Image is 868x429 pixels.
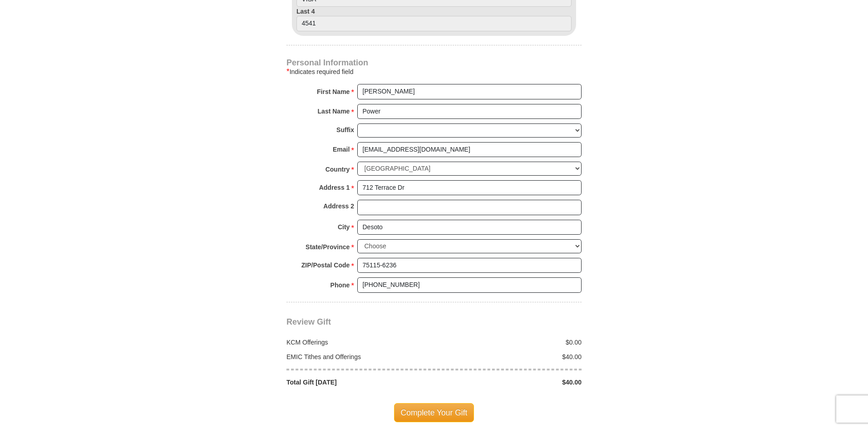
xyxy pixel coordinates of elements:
strong: ZIP/Postal Code [301,259,350,271]
div: $0.00 [434,338,587,347]
strong: Address 2 [323,200,354,212]
span: Review Gift [286,317,331,326]
div: Total Gift [DATE] [282,378,434,387]
strong: State/Province [306,241,350,253]
div: KCM Offerings [282,338,434,347]
div: EMIC Tithes and Offerings [282,352,434,361]
input: Last 4 [296,16,572,31]
strong: Last Name [318,105,350,118]
span: Complete Your Gift [394,403,474,422]
strong: Country [325,163,350,176]
strong: First Name [317,85,350,98]
strong: City [338,221,350,233]
strong: Suffix [336,123,354,136]
div: $40.00 [434,378,587,387]
div: Indicates required field [286,66,582,77]
label: Last 4 [296,7,572,31]
strong: Address 1 [319,181,350,194]
div: $40.00 [434,352,587,361]
h4: Personal Information [286,59,582,66]
strong: Email [333,143,350,156]
strong: Phone [330,279,350,291]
